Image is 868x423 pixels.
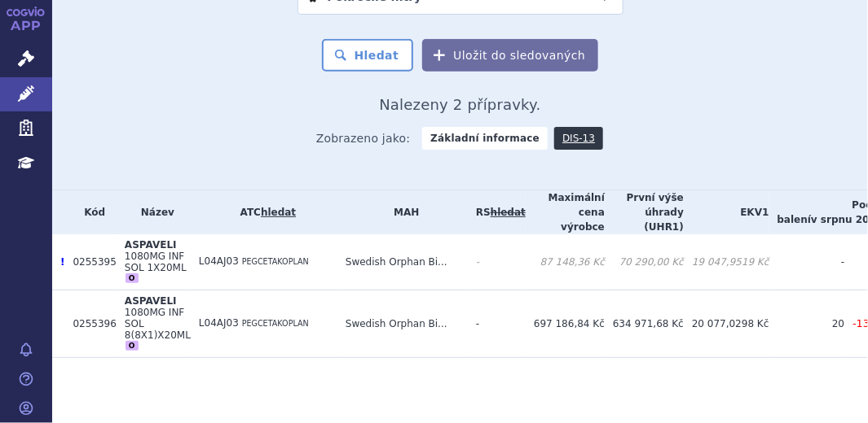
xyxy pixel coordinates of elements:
[242,319,309,328] span: PEGCETAKOPLAN
[117,190,191,234] th: Název
[322,39,414,72] button: Hledat
[242,257,309,266] span: PEGCETAKOPLAN
[125,251,187,273] span: 1080MG INF SOL 1X20ML
[526,190,605,234] th: Maximální cena výrobce
[379,96,540,113] span: Nalezeny 2 přípravky.
[60,256,64,268] span: Poslední data tohoto produktu jsou ze SCAU platného k 01.12.2023.
[337,234,468,290] td: Swedish Orphan Bi...
[126,341,139,351] div: O
[684,290,769,357] td: 20 077,0298 Kč
[422,39,598,72] button: Uložit do sledovaných
[191,190,337,234] th: ATC
[64,190,116,234] th: Kód
[125,295,177,307] span: ASPAVELI
[125,239,177,251] span: ASPAVELI
[199,255,239,267] span: L04AJ03
[261,207,296,218] a: hledat
[684,190,769,234] th: EKV1
[491,207,526,218] a: vyhledávání neobsahuje žádnou platnou referenční skupinu
[126,273,139,283] div: O
[684,234,769,290] td: 19 047,9519 Kč
[468,290,526,357] td: -
[316,127,411,150] span: Zobrazeno jako:
[199,317,239,329] span: L04AJ03
[422,127,548,150] strong: Základní informace
[554,127,603,150] a: DIS-13
[769,290,845,357] td: 20
[605,290,684,357] td: 634 971,68 Kč
[337,290,468,357] td: Swedish Orphan Bi...
[769,234,845,290] td: -
[605,234,684,290] td: 70 290,00 Kč
[337,190,468,234] th: MAH
[605,190,684,234] th: První výše úhrady (UHR1)
[526,234,605,290] td: 87 148,36 Kč
[468,234,526,290] td: -
[125,307,191,341] span: 1080MG INF SOL 8(8X1)X20ML
[64,234,116,290] td: 0255395
[491,207,526,218] del: hledat
[468,190,526,234] th: RS
[64,290,116,357] td: 0255396
[526,290,605,357] td: 697 186,84 Kč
